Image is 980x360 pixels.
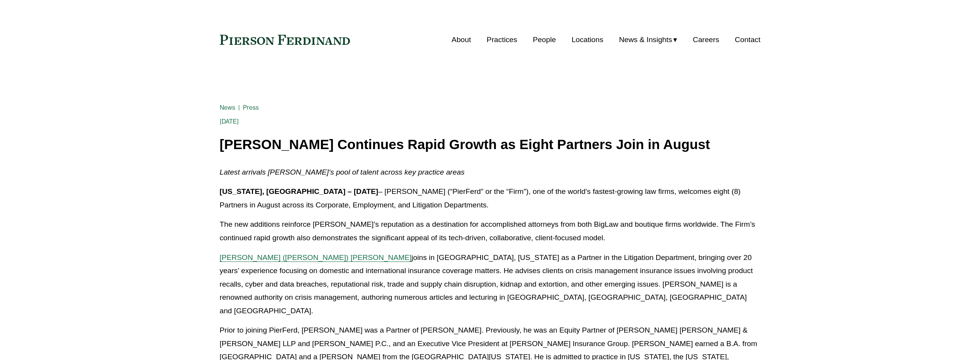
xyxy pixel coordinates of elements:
a: About [452,32,471,47]
p: joins in [GEOGRAPHIC_DATA], [US_STATE] as a Partner in the Litigation Department, bringing over 2... [220,251,761,318]
p: – [PERSON_NAME] (“PierFerd” or the “Firm”), one of the world’s fastest-growing law firms, welcome... [220,185,761,212]
a: Practices [487,32,517,47]
a: Contact [735,32,760,47]
span: [DATE] [220,118,239,125]
strong: [US_STATE], [GEOGRAPHIC_DATA] – [DATE] [220,187,379,195]
span: News & Insights [619,33,672,47]
a: Locations [572,32,603,47]
a: Press [243,104,259,111]
a: [PERSON_NAME] ([PERSON_NAME]) [PERSON_NAME] [220,253,412,262]
h1: [PERSON_NAME] Continues Rapid Growth as Eight Partners Join in August [220,137,761,152]
em: Latest arrivals [PERSON_NAME]’s pool of talent across key practice areas [220,168,465,176]
a: folder dropdown [619,32,677,47]
a: News [220,104,236,111]
p: The new additions reinforce [PERSON_NAME]’s reputation as a destination for accomplished attorney... [220,218,761,245]
a: Careers [693,32,719,47]
a: People [533,32,556,47]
